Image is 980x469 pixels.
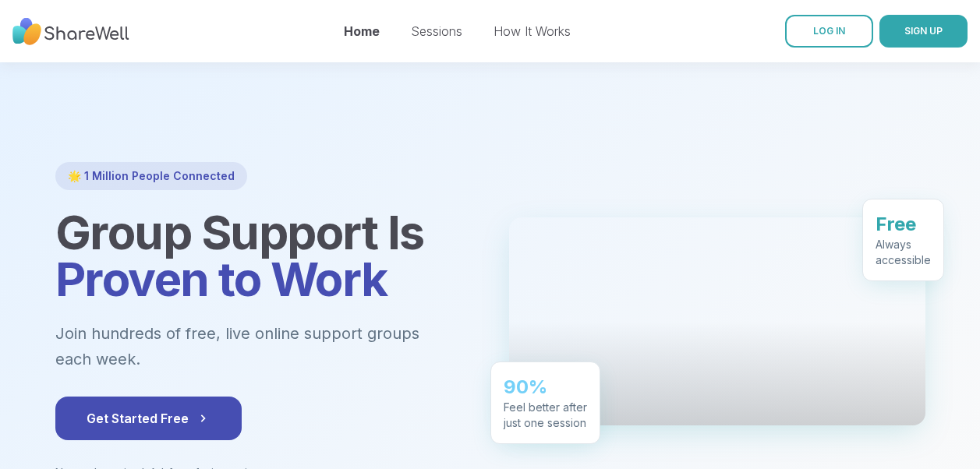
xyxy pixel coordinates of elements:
[494,23,571,39] a: How It Works
[12,10,129,53] img: ShareWell Nav Logo
[876,212,931,237] div: Free
[785,15,873,48] a: LOG IN
[55,251,387,307] span: Proven to Work
[344,23,380,39] a: Home
[87,409,211,428] span: Get Started Free
[55,397,242,440] button: Get Started Free
[876,237,931,268] div: Always accessible
[879,15,968,48] button: SIGN UP
[504,375,587,400] div: 90%
[55,162,247,190] div: 🌟 1 Million People Connected
[813,25,845,37] span: LOG IN
[411,23,462,39] a: Sessions
[55,321,472,372] p: Join hundreds of free, live online support groups each week.
[904,25,943,37] span: SIGN UP
[504,400,587,431] div: Feel better after just one session
[55,209,472,302] h1: Group Support Is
